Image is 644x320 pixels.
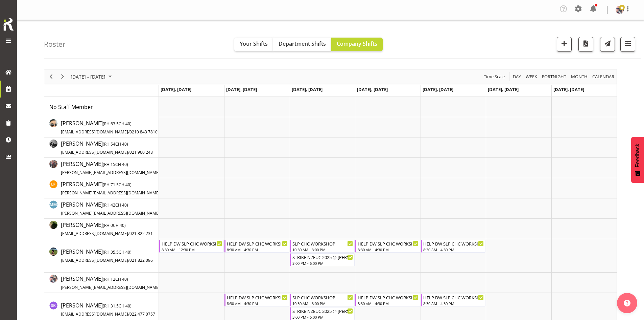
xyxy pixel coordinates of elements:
button: Send a list of all shifts for the selected filtered period to all rostered employees. [600,37,615,52]
span: [DATE], [DATE] [357,86,388,92]
span: RH 0 [104,222,113,228]
button: Next [58,72,67,81]
div: 8:30 AM - 4:30 PM [358,247,418,252]
div: Previous [45,69,57,84]
span: RH 15 [104,162,115,167]
span: Week [525,72,538,81]
button: Timeline Week [525,72,539,81]
div: Stuart Korunic"s event - HELP DW SLP CHC WORKSHOP Begin From Friday, September 19, 2025 at 8:30:0... [421,294,485,306]
div: 8:30 AM - 4:30 PM [423,247,484,252]
span: [DATE], [DATE] [488,86,519,92]
div: HELP DW SLP CHC WORKSHOP [423,240,484,247]
div: SLP CHC WORKSHOP [292,240,353,247]
span: RH 63.5 [104,121,119,127]
span: [EMAIL_ADDRESS][DOMAIN_NAME] [61,311,128,317]
a: No Staff Member [49,103,93,111]
span: ( CH 40) [103,141,128,147]
span: / [128,257,129,263]
button: Add a new shift [557,37,572,52]
div: Rosey McKimmie"s event - HELP DW SLP CHC WORKSHOP Begin From Tuesday, September 16, 2025 at 8:30:... [224,240,289,253]
span: [PERSON_NAME] [61,275,185,291]
h4: Roster [44,40,66,48]
span: [PERSON_NAME][EMAIL_ADDRESS][DOMAIN_NAME] [61,170,160,175]
a: [PERSON_NAME](RH 42CH 40)[PERSON_NAME][EMAIL_ADDRESS][DOMAIN_NAME] [61,200,185,217]
span: [PERSON_NAME] [61,201,185,216]
div: HELP DW SLP CHC WORKSHOP [227,240,287,247]
button: Timeline Month [570,72,589,81]
td: No Staff Member resource [44,97,159,117]
div: SLP CHC WORKSHOP [292,294,353,301]
td: Lance Ferguson resource [44,178,159,198]
button: Department Shifts [273,38,331,51]
span: Feedback [635,144,641,167]
div: HELP DW SLP CHC WORKSHOP [358,294,418,301]
span: [PERSON_NAME] [61,248,153,263]
span: calendar [592,72,615,81]
a: [PERSON_NAME](RH 71.5CH 40)[PERSON_NAME][EMAIL_ADDRESS][DOMAIN_NAME] [61,180,185,196]
div: Rosey McKimmie"s event - SLP CHC WORKSHOP Begin From Wednesday, September 17, 2025 at 10:30:00 AM... [290,240,355,253]
div: HELP DW SLP CHC WORKSHOP [227,294,287,301]
span: RH 71.5 [104,182,119,188]
span: [DATE], [DATE] [553,86,584,92]
span: [PERSON_NAME][EMAIL_ADDRESS][DOMAIN_NAME] [61,284,160,290]
span: RH 12 [104,276,115,282]
span: ( CH 40) [103,276,128,282]
span: Day [512,72,522,81]
button: Company Shifts [331,38,383,51]
button: Time Scale [483,72,506,81]
span: [PERSON_NAME] [61,160,185,176]
button: Previous [47,72,56,81]
div: 10:30 AM - 3:00 PM [292,247,353,252]
a: [PERSON_NAME](RH 63.5CH 40)[EMAIL_ADDRESS][DOMAIN_NAME]/0210 843 7810 [61,119,158,135]
button: Month [591,72,616,81]
img: Rosterit icon logo [2,17,15,32]
span: [PERSON_NAME][EMAIL_ADDRESS][DOMAIN_NAME] [61,210,160,216]
div: 8:30 AM - 12:30 PM [162,247,222,252]
a: [PERSON_NAME](RH 0CH 40)[EMAIL_ADDRESS][DOMAIN_NAME]/021 822 231 [61,221,153,237]
span: [DATE] - [DATE] [70,72,106,81]
span: RH 54 [104,141,115,147]
a: [PERSON_NAME](RH 12CH 40)[PERSON_NAME][EMAIL_ADDRESS][DOMAIN_NAME] [61,275,185,291]
td: Jesse Hawira resource [44,158,159,178]
div: HELP DW SLP CHC WORKSHOP [162,240,222,247]
div: Stuart Korunic"s event - HELP DW SLP CHC WORKSHOP Begin From Tuesday, September 16, 2025 at 8:30:... [224,294,289,306]
span: ( CH 40) [103,303,132,309]
span: [EMAIL_ADDRESS][DOMAIN_NAME] [61,129,128,135]
div: 8:30 AM - 4:30 PM [423,301,484,306]
span: / [128,129,129,135]
td: Rosey McKimmie resource [44,239,159,273]
span: Your Shifts [240,40,268,47]
div: STRIKE NZEUC 2025 @ [PERSON_NAME] On Site @ 1530 [292,254,353,260]
td: Hayden Watts resource [44,137,159,158]
button: Filter Shifts [620,37,635,52]
td: Matt McFarlane resource [44,198,159,219]
div: Rosey McKimmie"s event - STRIKE NZEUC 2025 @ Te Pae On Site @ 1530 Begin From Wednesday, Septembe... [290,253,355,266]
span: / [128,231,129,236]
td: Aof Anujarawat resource [44,117,159,137]
div: 8:30 AM - 4:30 PM [227,301,287,306]
div: Rosey McKimmie"s event - HELP DW SLP CHC WORKSHOP Begin From Thursday, September 18, 2025 at 8:30... [355,240,420,253]
img: help-xxl-2.png [624,300,630,306]
span: ( CH 40) [103,121,132,127]
span: [PERSON_NAME] [61,180,185,196]
span: 021 822 096 [129,257,153,263]
span: Department Shifts [279,40,326,47]
div: Stuart Korunic"s event - SLP CHC WORKSHOP Begin From Wednesday, September 17, 2025 at 10:30:00 AM... [290,294,355,306]
div: 3:00 PM - 6:00 PM [292,314,353,320]
span: ( CH 40) [103,222,126,228]
a: [PERSON_NAME](RH 15CH 40)[PERSON_NAME][EMAIL_ADDRESS][DOMAIN_NAME] [61,160,185,176]
span: 021 960 248 [129,149,153,155]
div: HELP DW SLP CHC WORKSHOP [423,294,484,301]
div: 8:30 AM - 4:30 PM [227,247,287,252]
div: 10:30 AM - 3:00 PM [292,301,353,306]
span: ( CH 40) [103,202,128,208]
span: [PERSON_NAME] [61,120,158,135]
button: September 15 - 21, 2025 [70,72,115,81]
div: Stuart Korunic"s event - STRIKE NZEUC 2025 @ Te Pae On Site @ 1530 Begin From Wednesday, Septembe... [290,307,355,320]
span: [PERSON_NAME] [61,140,153,155]
span: [EMAIL_ADDRESS][DOMAIN_NAME] [61,231,128,236]
div: HELP DW SLP CHC WORKSHOP [358,240,418,247]
span: [PERSON_NAME] [61,221,153,237]
span: ( CH 40) [103,162,128,167]
span: [DATE], [DATE] [292,86,323,92]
